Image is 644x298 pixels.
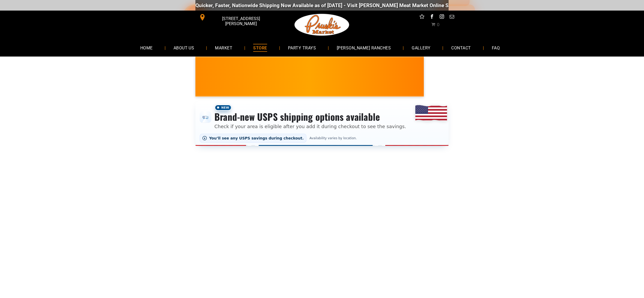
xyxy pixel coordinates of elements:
a: CONTACT [443,41,479,55]
a: email [449,13,455,21]
a: STORE [245,41,275,55]
span: You’ll see any USPS savings during checkout. [209,136,304,140]
img: Pruski-s+Market+HQ+Logo2-1920w.png [294,11,350,39]
a: Social network [419,13,425,21]
a: [STREET_ADDRESS][PERSON_NAME] [195,13,276,21]
a: GALLERY [404,41,438,55]
p: Check if your area is eligible after you add it during checkout to see the savings. [214,123,406,130]
a: facebook [429,13,435,21]
a: FAQ [484,41,508,55]
span: New [214,104,232,111]
a: instagram [439,13,445,21]
a: ABOUT US [166,41,202,55]
span: Availability varies by location. [309,136,358,140]
a: PARTY TRAYS [280,41,324,55]
h3: Brand-new USPS shipping options available [214,111,406,123]
span: [STREET_ADDRESS][PERSON_NAME] [207,13,275,29]
a: [PERSON_NAME] RANCHES [329,41,399,55]
a: HOME [132,41,161,55]
div: Shipping options announcement [195,101,449,146]
div: Quicker, Faster, Nationwide Shipping Now Available as of [DATE] - Visit [PERSON_NAME] Meat Market... [195,2,515,8]
span: 0 [437,22,439,27]
a: MARKET [207,41,240,55]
